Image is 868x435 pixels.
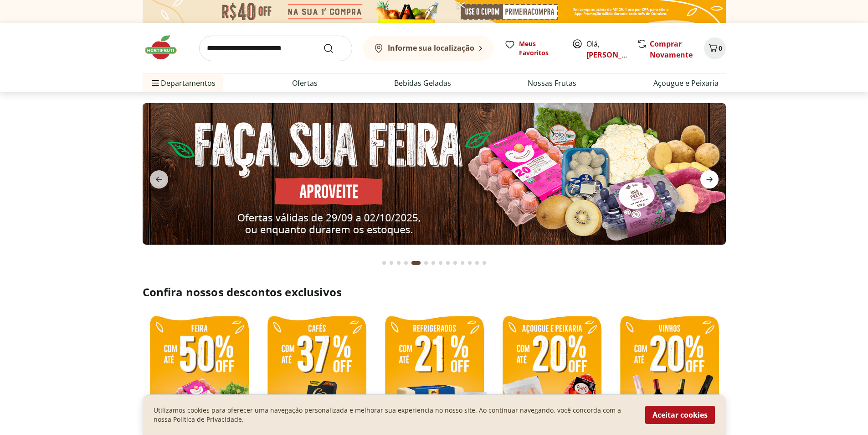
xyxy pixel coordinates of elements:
a: Açougue e Peixaria [653,78,719,89]
img: feira [143,103,726,245]
button: next [693,170,726,189]
b: Informe sua localização [388,43,474,53]
p: Utilizamos cookies para oferecer uma navegação personalizada e melhorar sua experiencia no nosso ... [154,406,634,424]
button: Go to page 13 from fs-carousel [473,252,481,274]
button: Go to page 10 from fs-carousel [452,252,459,274]
button: Informe sua localização [363,36,493,61]
img: Hortifruti [143,34,188,61]
button: Go to page 6 from fs-carousel [422,252,430,274]
span: Departamentos [150,72,216,94]
a: Meus Favoritos [504,39,561,58]
button: Go to page 8 from fs-carousel [437,252,444,274]
span: Meus Favoritos [519,39,561,58]
button: Go to page 12 from fs-carousel [466,252,473,274]
button: Go to page 7 from fs-carousel [430,252,437,274]
button: Carrinho [704,37,726,59]
button: Go to page 11 from fs-carousel [459,252,466,274]
button: Aceitar cookies [645,406,715,424]
button: Current page from fs-carousel [410,252,422,274]
button: Go to page 3 from fs-carousel [395,252,402,274]
a: Bebidas Geladas [394,78,451,89]
a: Comprar Novamente [650,39,693,60]
button: Go to page 14 from fs-carousel [481,252,488,274]
button: Go to page 1 from fs-carousel [380,252,388,274]
input: search [199,36,352,61]
button: Go to page 4 from fs-carousel [402,252,410,274]
button: Menu [150,72,161,94]
button: Submit Search [323,43,345,54]
button: Go to page 2 from fs-carousel [388,252,395,274]
button: previous [143,170,175,189]
button: Go to page 9 from fs-carousel [444,252,452,274]
h2: Confira nossos descontos exclusivos [143,285,726,299]
span: Olá, [586,38,627,60]
span: 0 [719,44,722,52]
a: Nossas Frutas [528,78,576,89]
a: [PERSON_NAME] [586,50,646,60]
a: Ofertas [292,78,318,89]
